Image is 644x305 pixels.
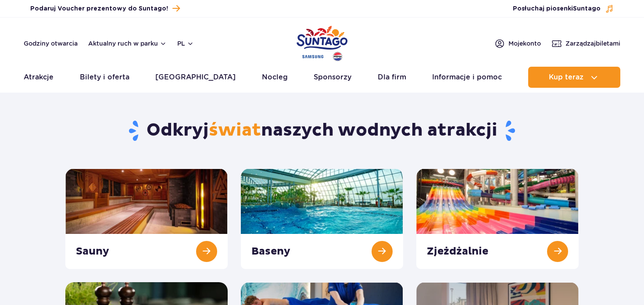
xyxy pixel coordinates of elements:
span: Podaruj Voucher prezentowy do Suntago! [30,4,168,13]
h1: Odkryj naszych wodnych atrakcji [65,119,579,142]
span: Kup teraz [549,73,583,81]
span: świat [209,119,261,141]
span: Moje konto [508,39,541,48]
a: Nocleg [262,67,288,88]
a: Park of Poland [297,22,347,62]
span: Posłuchaj piosenki [513,4,601,13]
a: Godziny otwarcia [24,39,78,48]
button: Aktualny ruch w parku [88,40,167,47]
a: Podaruj Voucher prezentowy do Suntago! [30,3,180,14]
a: [GEOGRAPHIC_DATA] [155,67,236,88]
a: Bilety i oferta [80,67,129,88]
button: pl [177,39,194,48]
a: Zarządzajbiletami [551,38,620,49]
a: Dla firm [378,67,406,88]
span: Zarządzaj biletami [565,39,620,48]
a: Mojekonto [494,38,541,49]
a: Atrakcje [24,67,54,88]
button: Kup teraz [528,67,620,88]
a: Sponsorzy [314,67,351,88]
a: Informacje i pomoc [432,67,502,88]
span: Suntago [573,6,601,12]
button: Posłuchaj piosenkiSuntago [513,4,614,13]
